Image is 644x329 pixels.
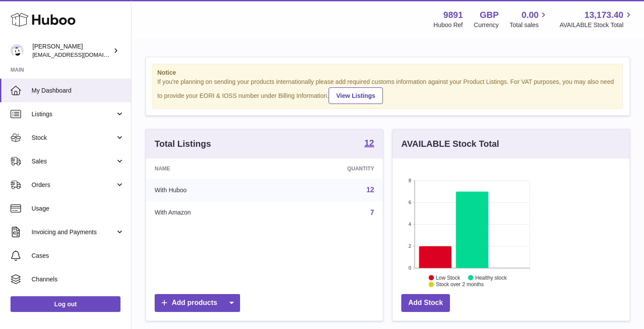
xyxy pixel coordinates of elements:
span: Usage [32,204,124,213]
span: Orders [32,181,115,189]
a: 0.00 Total sales [510,9,548,29]
text: 6 [408,200,411,205]
div: If you're planning on sending your products internationally please add required customs informati... [157,78,618,104]
span: Cases [32,252,124,260]
span: [EMAIL_ADDRESS][DOMAIN_NAME] [32,51,129,58]
span: Invoicing and Payments [32,228,115,236]
th: Name [146,159,276,179]
strong: 12 [364,139,374,147]
a: 13,173.40 AVAILABLE Stock Total [559,9,633,29]
text: 0 [408,265,411,270]
a: Add Stock [401,294,450,312]
a: 12 [364,139,374,149]
span: My Dashboard [32,87,124,95]
text: 2 [408,243,411,249]
a: 12 [366,186,374,194]
strong: Notice [157,69,618,77]
span: 13,173.40 [584,9,623,21]
a: Add products [155,294,240,312]
th: Quantity [276,159,383,179]
a: 7 [370,209,374,216]
text: Healthy stock [475,274,507,281]
text: 8 [408,178,411,183]
div: Currency [474,21,499,29]
span: Listings [32,110,115,118]
span: Sales [32,157,115,166]
h3: AVAILABLE Stock Total [401,138,499,150]
span: Stock [32,134,115,142]
text: 4 [408,222,411,227]
td: With Huboo [146,179,276,201]
text: Stock over 2 months [436,281,484,287]
span: Total sales [510,21,548,29]
div: Huboo Ref [434,21,463,29]
span: Channels [32,275,124,284]
strong: 9891 [443,9,463,21]
a: Log out [11,296,120,312]
strong: GBP [480,9,499,21]
img: ro@thebitterclub.co.uk [11,44,24,57]
td: With Amazon [146,201,276,224]
text: Low Stock [436,274,460,281]
span: AVAILABLE Stock Total [559,21,633,29]
div: [PERSON_NAME] [32,42,111,59]
span: 0.00 [522,9,539,21]
a: View Listings [329,87,382,104]
h3: Total Listings [155,138,211,150]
